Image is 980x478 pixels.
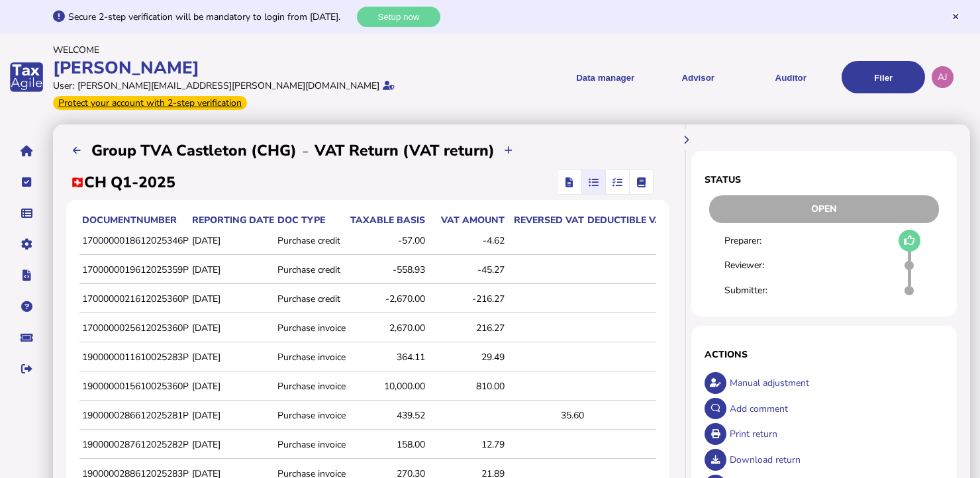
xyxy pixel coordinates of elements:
mat-button-toggle: Ledger [629,170,653,194]
div: Deductible VAT [587,214,667,226]
button: Filer [842,61,925,93]
div: -558.93 [349,263,425,276]
button: Auditor [749,61,832,93]
button: Raise a support ticket [13,324,40,352]
div: 439.52 [349,409,425,422]
button: Manage settings [13,230,40,258]
div: 216.27 [428,322,505,334]
button: Mark as draft [899,230,920,252]
div: - [297,140,315,162]
td: [DATE] [189,285,275,313]
i: Email verified [383,81,395,90]
td: [DATE] [189,227,275,255]
mat-button-toggle: Reconcilliation view by tax code [605,170,629,194]
button: Home [13,137,40,165]
div: Secure 2-step verification will be mandatory to login from [DATE]. [68,11,354,23]
td: [DATE] [189,256,275,284]
div: Download return [726,447,944,473]
button: Shows a dropdown of Data manager options [563,61,647,93]
td: 1700000018612025346P [79,227,189,255]
button: Shows a dropdown of VAT Advisor options [656,61,740,93]
th: Doc type [275,213,346,227]
div: 158.00 [349,438,425,451]
div: Taxable basis [349,214,425,226]
div: User: [53,79,74,92]
td: Purchase credit [275,227,346,255]
div: [PERSON_NAME][EMAIL_ADDRESS][PERSON_NAME][DOMAIN_NAME] [77,79,379,92]
div: -57.00 [349,234,425,247]
h2: CH Q1-2025 [71,172,175,193]
menu: navigate products [493,61,926,93]
td: Purchase invoice [275,431,346,459]
td: Purchase invoice [275,373,346,401]
button: Help pages [13,293,40,320]
button: Sign out [13,355,40,383]
div: 29.49 [428,351,505,363]
div: -216.27 [428,293,505,305]
td: [DATE] [189,431,275,459]
td: [DATE] [189,314,275,342]
div: 2,670.00 [349,322,425,334]
td: 1900000287612025282P [79,431,189,459]
i: Data manager [21,213,32,214]
button: Developer hub links [13,262,40,289]
div: VAT amount [428,214,505,226]
th: documentNumber [79,213,189,227]
h1: Actions [705,348,944,361]
div: From Oct 1, 2025, 2-step verification will be required to login. Set it up now... [53,96,247,110]
td: Purchase invoice [275,402,346,430]
button: Hide message [951,12,960,21]
div: 364.11 [349,351,425,363]
h2: Group TVA Castleton (CHG) [91,140,297,161]
div: Profile settings [932,66,954,88]
div: Reviewer: [724,259,793,271]
button: Hide [675,128,697,150]
td: 1900000286612025281P [79,402,189,430]
button: Data manager [13,199,40,227]
th: Reporting date [189,213,275,227]
div: Reversed VAT [508,214,584,226]
h2: VAT Return (VAT return) [315,140,495,161]
h1: Status [705,173,944,186]
div: Add comment [726,396,944,422]
button: Open printable view of return. [705,423,726,445]
div: Welcome [53,44,486,56]
td: [DATE] [189,373,275,401]
td: [DATE] [189,344,275,371]
div: -45.27 [428,263,505,276]
div: Submitter: [724,284,793,297]
div: -2,670.00 [349,293,425,305]
button: Tasks [13,168,40,196]
div: Open [709,195,939,223]
button: Filings list - by month [66,140,88,162]
div: 12.79 [428,438,505,451]
mat-button-toggle: Reconcilliation view by document [581,170,605,194]
td: Purchase credit [275,256,346,284]
td: 1900000015610025360P [79,373,189,401]
div: Print return [726,421,944,447]
td: Purchase invoice [275,314,346,342]
button: Setup now [357,7,440,27]
td: Purchase invoice [275,344,346,371]
td: 1700000021612025360P [79,285,189,313]
mat-button-toggle: Return view [558,170,581,194]
button: Download return [705,449,726,471]
div: 810.00 [428,380,505,393]
button: Make a comment in the activity log. [705,398,726,420]
img: ch.png [71,177,84,187]
td: 1900000011610025283P [79,344,189,371]
div: -4.62 [428,234,505,247]
div: Manual adjustment [726,370,944,396]
button: Make an adjustment to this return. [705,372,726,394]
td: 1700000025612025360P [79,314,189,342]
div: Preparer: [724,234,793,247]
div: [PERSON_NAME] [53,56,486,79]
td: Purchase credit [275,285,346,313]
div: Return status - Actions are restricted to nominated users [705,195,944,223]
div: 35.60 [508,409,584,422]
button: Upload transactions [498,140,520,162]
td: 1700000019612025359P [79,256,189,284]
td: [DATE] [189,402,275,430]
div: 10,000.00 [349,380,425,393]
